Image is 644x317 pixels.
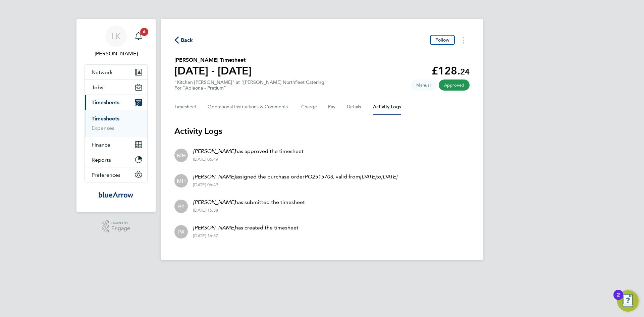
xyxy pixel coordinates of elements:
button: Reports [85,152,147,167]
div: Michael Hulme [174,174,188,188]
div: "Kitchen [PERSON_NAME]" at "[PERSON_NAME] Northfleet Catering" [174,80,327,91]
span: 24 [460,67,470,76]
em: [PERSON_NAME] [193,224,235,231]
em: [PERSON_NAME] [193,148,235,154]
span: Louise Kempster [85,50,148,58]
em: PO2515703 [305,173,333,180]
p: has submitted the timesheet [193,198,305,206]
button: Timesheets [85,95,147,110]
h3: Activity Logs [174,126,470,137]
button: Back [174,36,193,44]
span: Reports [92,157,111,163]
button: Follow [430,35,455,45]
span: MH [177,177,186,184]
a: Expenses [92,125,114,131]
button: Network [85,65,147,80]
button: Operational Instructions & Comments [208,99,290,115]
span: P# [178,203,184,210]
a: LK[PERSON_NAME] [85,25,148,58]
p: has created the timesheet [193,224,299,232]
span: Back [181,36,193,44]
button: Timesheets Menu [458,35,470,45]
nav: Main navigation [76,19,156,212]
p: assigned the purchase order , valid from to [193,173,397,181]
span: Jobs [92,84,103,91]
span: Timesheets [92,99,119,106]
div: Person #456346 [174,225,188,239]
span: This timesheet was manually created. [411,80,436,91]
div: For "Apleona - Pretium" [174,85,327,91]
a: Go to home page [85,189,148,200]
div: Timesheets [85,110,147,137]
app-decimal: £128. [432,64,470,77]
span: Follow [435,37,449,43]
a: 6 [132,25,145,47]
img: bluearrow-logo-retina.png [99,189,133,200]
div: [DATE] 16:37 [193,233,299,239]
div: [DATE] 06:49 [193,182,397,188]
div: Michael Hulme [174,149,188,162]
em: [DATE] [381,173,397,180]
span: MH [177,152,186,159]
button: Preferences [85,167,147,182]
button: Timesheet [174,99,197,115]
span: This timesheet has been approved. [439,80,470,91]
span: P# [178,228,184,235]
button: Jobs [85,80,147,95]
span: Preferences [92,172,120,178]
span: 6 [140,28,148,36]
button: Open Resource Center, 2 new notifications [617,290,639,312]
span: Network [92,69,113,75]
div: Person #456346 [174,200,188,213]
a: Powered byEngage [102,220,130,233]
a: Timesheets [92,115,119,122]
em: [DATE] [360,173,376,180]
span: Engage [111,226,130,231]
p: has approved the timesheet [193,147,304,155]
em: [PERSON_NAME] [193,173,235,180]
em: [PERSON_NAME] [193,199,235,205]
button: Details [347,99,362,115]
span: Finance [92,142,110,148]
button: Pay [328,99,336,115]
h1: [DATE] - [DATE] [174,64,252,77]
button: Activity Logs [373,99,401,115]
div: [DATE] 06:49 [193,157,304,162]
span: LK [111,32,121,41]
button: Finance [85,137,147,152]
div: 2 [617,295,620,304]
button: Charge [301,99,317,115]
h2: [PERSON_NAME] Timesheet [174,56,252,64]
span: Powered by [111,220,130,226]
div: [DATE] 16:38 [193,208,305,213]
